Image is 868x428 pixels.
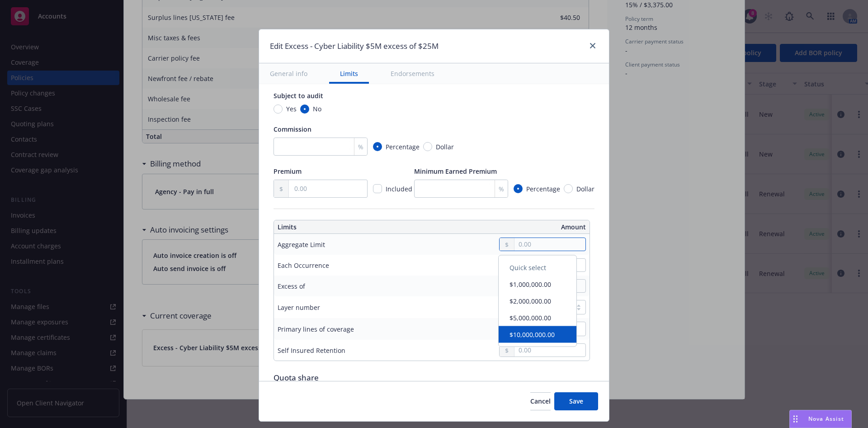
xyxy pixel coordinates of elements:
span: Percentage [526,184,560,194]
button: Cancel [530,392,551,410]
button: Endorsements [380,63,445,84]
span: % [499,184,504,194]
div: Quick select [499,259,576,276]
button: $1,000,000.00 [499,276,576,293]
span: Nova Assist [808,415,844,423]
button: $10,000,000.00 [499,326,576,343]
span: No [313,104,321,114]
input: Dollar [423,142,432,151]
input: 0.00 [514,238,585,251]
button: Save [554,392,598,410]
input: No [300,105,309,114]
h1: Edit Excess - Cyber Liability $5M excess of $25M [270,40,439,52]
input: 0.00 [289,180,367,197]
input: Yes [274,105,283,114]
input: Percentage [514,184,523,193]
span: Cancel [530,397,551,405]
button: Limits [329,63,369,84]
span: Premium [274,167,302,176]
span: Dollar [576,184,594,194]
span: Yes [286,104,297,114]
div: Self Insured Retention [278,346,345,355]
input: Dollar [564,184,573,193]
span: % [358,142,363,152]
button: Nova Assist [789,410,852,428]
button: General info [259,63,318,84]
span: Commission [274,125,311,133]
a: close [587,40,598,51]
div: Drag to move [790,410,801,428]
span: Minimum Earned Premium [414,167,497,176]
input: Percentage [373,142,382,151]
input: 0.00 [514,344,585,357]
th: Amount [435,220,590,234]
span: Percentage [386,142,420,152]
div: Each Occurrence [278,261,329,270]
div: Primary lines of coverage [278,324,354,334]
div: Layer number [278,303,320,312]
button: $5,000,000.00 [499,309,576,326]
span: Dollar [436,142,454,152]
div: Aggregate Limit [278,240,325,249]
span: Save [569,397,583,405]
th: Limits [274,220,400,234]
div: Quota share [274,372,594,384]
span: Subject to audit [274,91,323,100]
span: Included [386,185,412,193]
button: $2,000,000.00 [499,293,576,309]
div: Excess of [278,281,305,291]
